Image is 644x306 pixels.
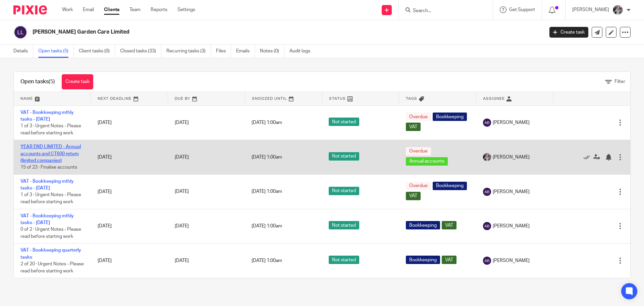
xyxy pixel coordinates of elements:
[252,258,282,263] span: [DATE] 1:00am
[175,258,189,263] span: [DATE]
[406,157,448,166] span: Annual accounts
[175,155,189,160] span: [DATE]
[49,79,55,84] span: (5)
[20,78,55,85] h1: Open tasks
[260,45,284,58] a: Notes (0)
[20,214,74,225] a: VAT - Bookkeeping mthly tasks - [DATE]
[91,209,168,244] td: [DATE]
[493,257,530,264] span: [PERSON_NAME]
[120,45,161,58] a: Closed tasks (33)
[329,118,359,126] span: Not started
[20,110,74,122] a: VAT - Bookkeeping mthly tasks - [DATE]
[406,97,417,100] span: Tags
[329,256,359,264] span: Not started
[20,227,81,239] span: 0 of 2 · Urgent Notes - Please read before starting work
[79,45,115,58] a: Client tasks (0)
[20,262,84,273] span: 2 of 20 · Urgent Notes - Please read before starting work
[236,45,255,58] a: Emails
[252,224,282,228] span: [DATE] 1:00am
[20,165,77,170] span: 15 of 23 · Finalise accounts
[91,105,168,140] td: [DATE]
[483,188,491,196] img: svg%3E
[329,152,359,161] span: Not started
[433,113,467,121] span: Bookkeeping
[329,221,359,229] span: Not started
[252,155,282,160] span: [DATE] 1:00am
[20,179,74,190] a: VAT - Bookkeeping mthly tasks - [DATE]
[104,6,119,13] a: Clients
[406,192,421,200] span: VAT
[252,97,287,100] span: Snoozed Until
[509,7,535,12] span: Get Support
[442,221,457,229] span: VAT
[175,189,189,194] span: [DATE]
[483,222,491,230] img: svg%3E
[406,147,431,156] span: Overdue
[406,123,421,131] span: VAT
[38,45,74,58] a: Open tasks (5)
[13,25,28,39] img: svg%3E
[91,174,168,209] td: [DATE]
[406,256,440,264] span: Bookkeeping
[166,45,211,58] a: Recurring tasks (3)
[433,182,467,190] span: Bookkeeping
[549,27,588,38] a: Create task
[493,119,530,126] span: [PERSON_NAME]
[483,257,491,265] img: svg%3E
[91,244,168,278] td: [DATE]
[406,113,431,121] span: Overdue
[572,6,609,13] p: [PERSON_NAME]
[252,120,282,125] span: [DATE] 1:00am
[614,79,625,84] span: Filter
[483,153,491,161] img: -%20%20-%20studio@ingrained.co.uk%20for%20%20-20220223%20at%20101413%20-%201W1A2026.jpg
[13,5,47,14] img: Pixie
[583,154,593,161] a: Mark as done
[216,45,231,58] a: Files
[442,256,457,264] span: VAT
[329,97,346,100] span: Status
[493,223,530,229] span: [PERSON_NAME]
[20,248,81,259] a: VAT - Bookkeeping quarterly tasks
[412,8,473,14] input: Search
[151,6,167,13] a: Reports
[33,29,438,36] h2: [PERSON_NAME] Garden Care Limited
[252,189,282,194] span: [DATE] 1:00am
[493,154,530,161] span: [PERSON_NAME]
[91,140,168,175] td: [DATE]
[175,224,189,228] span: [DATE]
[493,188,530,195] span: [PERSON_NAME]
[483,119,491,127] img: svg%3E
[406,182,431,190] span: Overdue
[20,124,81,135] span: 1 of 3 · Urgent Notes - Please read before starting work
[13,45,33,58] a: Details
[20,144,81,163] a: YEAR END LIMITED - Annual accounts and CT600 return (limited companies)
[175,120,189,125] span: [DATE]
[83,6,94,13] a: Email
[406,221,440,229] span: Bookkeeping
[177,6,195,13] a: Settings
[129,6,141,13] a: Team
[612,5,623,15] img: -%20%20-%20studio@ingrained.co.uk%20for%20%20-20220223%20at%20101413%20-%201W1A2026.jpg
[62,74,93,89] a: Create task
[20,193,81,205] span: 1 of 3 · Urgent Notes - Please read before starting work
[329,187,359,195] span: Not started
[62,6,73,13] a: Work
[289,45,315,58] a: Audit logs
